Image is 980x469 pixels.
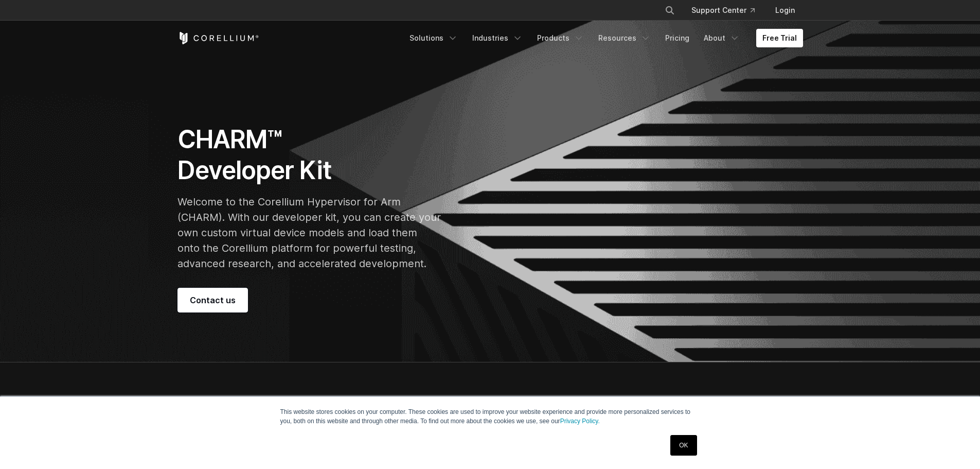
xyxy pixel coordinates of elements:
[177,194,441,271] p: Welcome to the Corellium Hypervisor for Arm (CHARM). With our developer kit, you can create your ...
[403,29,464,47] a: Solutions
[652,1,803,20] div: Navigation Menu
[592,29,657,47] a: Resources
[177,32,259,44] a: Corellium Home
[756,29,803,47] a: Free Trial
[280,407,700,426] p: This website stores cookies on your computer. These cookies are used to improve your website expe...
[177,288,248,312] a: Contact us
[560,418,600,425] a: Privacy Policy.
[659,29,696,47] a: Pricing
[698,29,746,47] a: About
[466,29,529,47] a: Industries
[403,29,803,47] div: Navigation Menu
[661,1,679,20] button: Search
[670,435,697,456] a: OK
[683,1,763,20] a: Support Center
[177,124,441,186] h1: CHARM™ Developer Kit
[767,1,803,20] a: Login
[190,294,236,306] span: Contact us
[531,29,590,47] a: Products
